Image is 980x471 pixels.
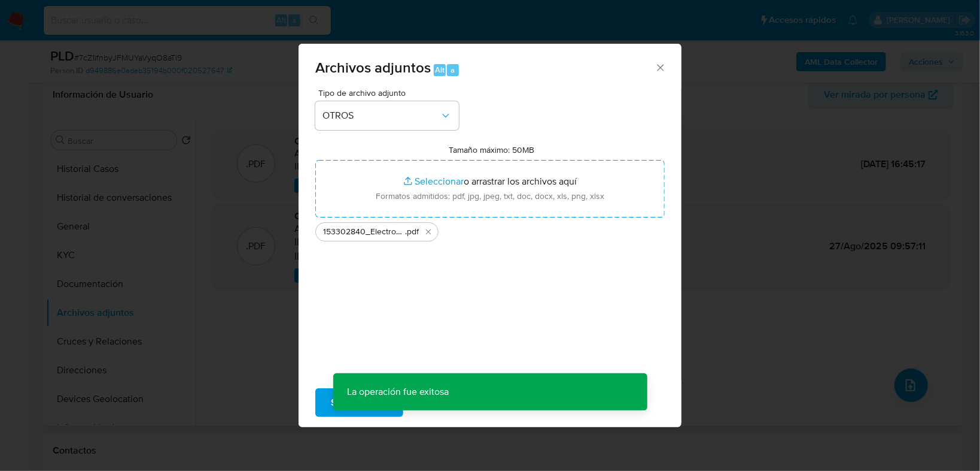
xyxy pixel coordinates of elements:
span: a [451,64,455,76]
label: Tamaño máximo: 50MB [449,144,535,155]
span: 153302840_Electronica Steren_Sep25 [323,226,405,238]
span: Tipo de archivo adjunto [318,89,462,97]
button: Eliminar 153302840_Electronica Steren_Sep25.pdf [421,225,436,239]
span: Cancelar [424,390,462,416]
button: OTROS [315,101,459,130]
span: Archivos adjuntos [315,57,431,78]
span: OTROS [322,110,440,122]
span: Alt [435,64,445,76]
span: Subir archivo [331,390,388,416]
p: La operación fue exitosa [333,373,464,410]
button: Subir archivo [315,388,403,417]
span: .pdf [405,226,419,238]
ul: Archivos seleccionados [315,218,665,241]
button: Cerrar [655,62,665,73]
